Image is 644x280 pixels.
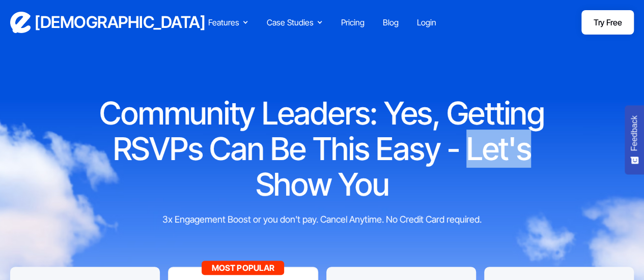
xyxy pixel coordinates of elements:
div: Case Studies [267,16,314,28]
h3: [DEMOGRAPHIC_DATA] [35,12,205,33]
a: Login [417,16,436,28]
h1: Community Leaders: Yes, Getting RSVPs Can Be This Easy - Let's Show You [78,96,567,202]
button: Feedback - Show survey [625,105,644,174]
span: Feedback [630,115,639,151]
div: Features [208,16,239,28]
div: Features [208,16,248,28]
div: 3x Engagement Boost or you don't pay. Cancel Anytime. No Credit Card required. [131,212,513,226]
a: Try Free [581,10,634,35]
div: Most Popular [202,261,284,275]
a: Pricing [341,16,365,28]
a: Blog [383,16,399,28]
a: home [10,12,203,33]
div: Case Studies [267,16,323,28]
